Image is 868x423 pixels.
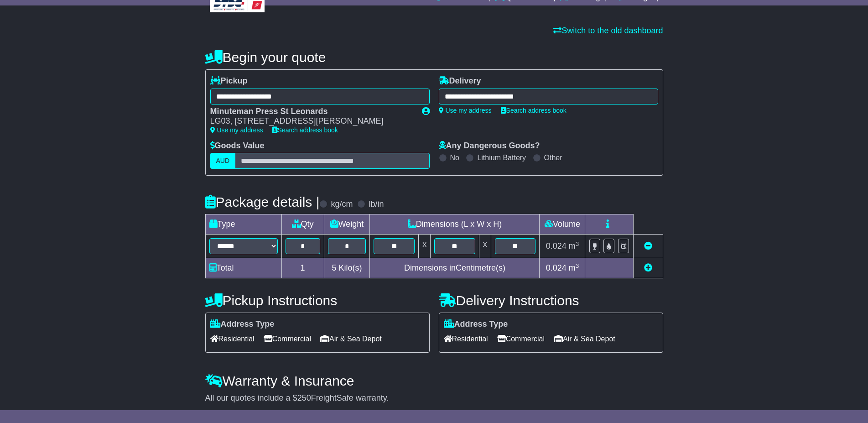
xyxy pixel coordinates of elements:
[540,214,585,235] td: Volume
[569,241,579,251] span: m
[479,235,491,258] td: x
[205,373,663,388] h4: Warranty & Insurance
[544,153,562,162] label: Other
[450,153,459,162] label: No
[320,332,382,346] span: Air & Sea Depot
[205,50,663,65] h4: Begin your quote
[210,141,265,151] label: Goods Value
[576,262,579,269] sup: 3
[205,293,430,308] h4: Pickup Instructions
[576,240,579,247] sup: 3
[281,214,324,235] td: Qty
[205,393,663,403] div: All our quotes include a $ FreightSafe warranty.
[444,332,488,346] span: Residential
[210,116,413,126] div: LG03, [STREET_ADDRESS][PERSON_NAME]
[644,241,652,251] a: Remove this item
[324,258,370,278] td: Kilo(s)
[210,126,263,134] a: Use my address
[477,153,526,162] label: Lithium Battery
[546,263,567,272] span: 0.024
[554,332,615,346] span: Air & Sea Depot
[324,214,370,235] td: Weight
[370,214,540,235] td: Dimensions (L x W x H)
[205,258,281,278] td: Total
[205,214,281,235] td: Type
[501,107,567,114] a: Search address book
[210,332,255,346] span: Residential
[210,107,413,117] div: Minuteman Press St Leonards
[553,26,663,35] a: Switch to the old dashboard
[210,76,248,86] label: Pickup
[444,319,508,329] label: Address Type
[369,199,384,209] label: lb/in
[439,141,540,151] label: Any Dangerous Goods?
[210,319,275,329] label: Address Type
[331,199,353,209] label: kg/cm
[497,332,545,346] span: Commercial
[439,293,663,308] h4: Delivery Instructions
[297,393,311,402] span: 250
[210,153,236,169] label: AUD
[272,126,338,134] a: Search address book
[332,263,336,272] span: 5
[439,76,481,86] label: Delivery
[281,258,324,278] td: 1
[644,263,652,272] a: Add new item
[205,194,320,209] h4: Package details |
[370,258,540,278] td: Dimensions in Centimetre(s)
[546,241,567,251] span: 0.024
[569,263,579,272] span: m
[419,235,431,258] td: x
[264,332,311,346] span: Commercial
[439,107,492,114] a: Use my address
